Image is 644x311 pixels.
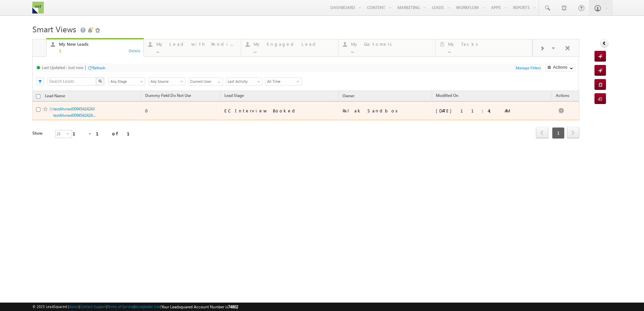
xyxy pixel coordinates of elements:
button: Actions [545,64,575,71]
a: My Lead with Pending Tasks... [143,39,241,56]
a: About [69,304,79,309]
a: Contact Support [80,304,106,309]
div: ... [254,48,334,53]
input: Check all records [36,94,40,99]
span: 74802 [228,304,238,309]
div: My Lead with Pending Tasks [156,41,237,47]
span: Manage Filters [516,66,541,70]
div: ... [156,48,237,53]
a: All Time [265,77,302,85]
span: Owner [343,93,354,98]
a: My New Leads1Details [46,38,144,57]
a: Acceptable Use [135,304,160,309]
span: Any Source [149,78,183,84]
a: Show All Items [214,78,222,84]
div: My Engaged Lead [254,41,334,47]
div: Last Updated : Just now [42,65,84,70]
span: 1 [552,127,565,139]
div: 1 - 1 of 1 [73,130,138,137]
img: Custom Logo [32,2,44,13]
div: Manage Filters [516,65,546,71]
span: Smart Views [32,24,76,34]
a: prev [536,128,548,138]
div: 0 [145,108,218,114]
div: 1 [59,48,139,53]
div: Refresh [92,65,105,70]
div: [DATE] 11:41 AM [436,108,528,114]
div: ... [448,48,528,53]
div: Primary Lead Source Filter [149,77,185,85]
span: Dummy Field Do Not Use [145,93,191,98]
a: Terms of Service [107,304,134,309]
a: Dummy Field Do Not Use [142,92,194,101]
span: select [66,132,72,135]
a: Modified On [432,92,462,101]
span: Actions [552,92,573,101]
span: next [567,127,579,138]
div: My Customers [351,41,431,47]
div: EC Interview Booked [224,108,317,114]
a: next [567,128,579,138]
input: Type to Search [189,77,223,85]
a: Any Stage [108,77,145,85]
span: All Time [265,78,299,84]
img: Search [98,79,102,83]
div: Palak Sandbox [343,108,429,114]
span: Last Activity [226,78,260,84]
span: Your Leadsquared Account Number is [161,304,238,309]
span: 25 [56,130,66,138]
span: Lead Stage [224,93,244,98]
a: My Customers... [338,39,436,56]
span: Modified On [436,93,458,98]
div: Details [128,47,141,54]
a: Lead Name [41,92,68,101]
a: Lead Stage [221,92,247,101]
span: prev [536,127,548,138]
div: EC Filter [189,77,222,85]
a: testAhmed00945424243 testAhmed0094542424... [53,106,96,118]
input: Search Leads [47,77,96,85]
a: My Tasks... [435,39,533,56]
span: Any Stage [109,78,143,84]
a: My Engaged Lead... [241,39,339,56]
a: Any Source [149,77,185,85]
span: © 2025 LeadSquared | | | | | [32,304,238,310]
a: Last Activity [226,77,262,85]
div: ... [351,48,431,53]
a: Manage Filters [516,65,541,70]
div: Lead Stage Filter [108,77,145,85]
div: Show [32,130,50,136]
div: My Tasks [448,41,528,47]
div: My New Leads [59,41,139,47]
